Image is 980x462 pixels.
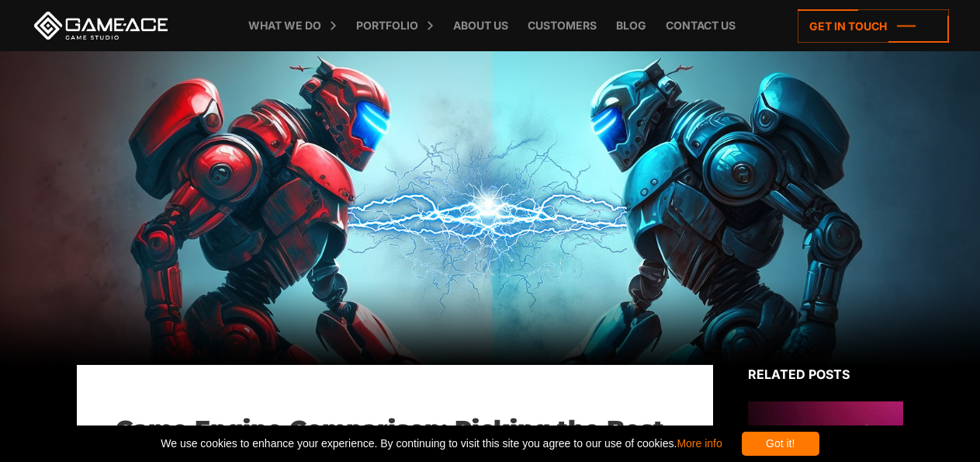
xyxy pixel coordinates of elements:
span: We use cookies to enhance your experience. By continuing to visit this site you agree to our use ... [161,432,722,456]
div: Related posts [748,365,903,384]
a: Get in touch [798,9,949,43]
div: Got it! [742,432,819,456]
a: More info [677,437,722,450]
